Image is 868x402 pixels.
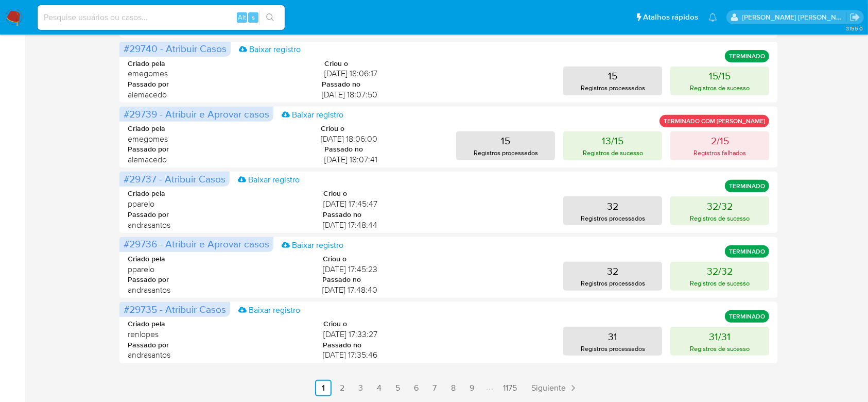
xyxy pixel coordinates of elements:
[849,12,860,23] a: Sair
[742,12,846,22] p: andrea.asantos@mercadopago.com.br
[708,13,717,22] a: Notificações
[252,12,255,22] span: s
[38,11,285,24] input: Pesquise usuários ou casos...
[643,12,698,23] span: Atalhos rápidos
[238,12,246,22] span: Alt
[259,10,281,25] button: search-icon
[846,24,863,32] span: 3.155.0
